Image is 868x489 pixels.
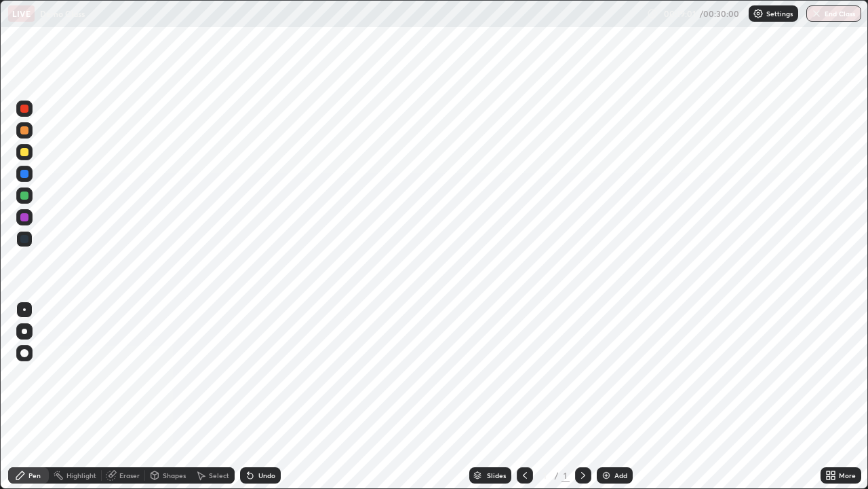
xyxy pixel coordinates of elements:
div: 1 [538,471,552,479]
img: class-settings-icons [753,8,764,19]
div: / [555,471,559,479]
button: End Class [806,5,861,22]
div: Pen [28,472,41,479]
img: end-class-cross [811,8,822,19]
div: 1 [561,469,570,482]
div: Add [614,472,627,479]
div: Slides [487,472,506,479]
p: Settings [766,10,793,17]
p: Demo Class [40,8,85,19]
div: Undo [258,472,275,479]
div: Highlight [66,472,96,479]
div: Select [209,472,229,479]
div: Eraser [119,472,140,479]
div: More [839,472,856,479]
img: add-slide-button [601,470,612,481]
div: Shapes [163,472,186,479]
p: LIVE [12,8,31,19]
